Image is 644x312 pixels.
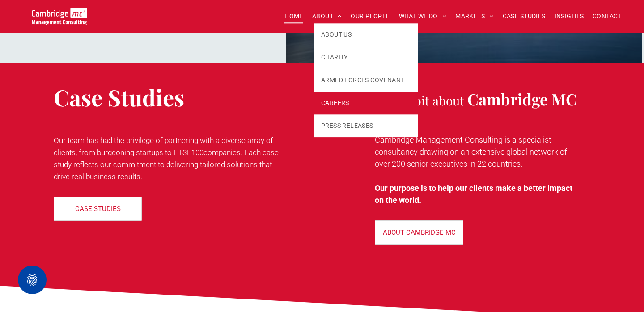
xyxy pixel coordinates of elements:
a: CONTACT [588,9,626,23]
a: CASE STUDIES [498,9,550,23]
a: WHAT WE DO [394,9,451,23]
a: ABOUT US [314,23,418,46]
a: HOME [280,9,308,23]
strong: Our purpose is to help our clients make a better impact on the world. [375,183,572,205]
span: ARMED FORCES COVENANT [321,76,405,85]
span: CAREERS [321,98,349,108]
span: Our team has had the privilege of partnering with a diverse array of clients, from burgeoning sta... [54,136,279,181]
a: PRESS RELEASES [314,114,418,137]
span: 100 [191,148,203,157]
p: CASE STUDIES [75,205,121,213]
a: CAREERS [314,92,418,114]
a: OUR PEOPLE [346,9,394,23]
span: Case Studies [54,82,184,112]
span: ABOUT US [321,30,352,39]
a: ABOUT CAMBRIDGE MC [375,220,463,245]
img: Go to Homepage [32,8,87,25]
span: ABOUT [312,9,342,23]
a: Your Business Transformed | Cambridge Management Consulting [32,9,87,19]
span: CHARITY [321,53,348,62]
span: A little bit about [375,92,464,109]
a: ABOUT [308,9,347,23]
a: MARKETS [451,9,498,23]
p: ABOUT CAMBRIDGE MC [383,228,456,236]
span: PRESS RELEASES [321,121,373,131]
a: ARMED FORCES COVENANT [314,69,418,92]
p: Cambridge Management Consulting is a specialist consultancy drawing on an extensive global networ... [375,134,577,170]
a: CHARITY [314,46,418,69]
a: INSIGHTS [550,9,588,23]
a: CASE STUDIES [54,197,142,221]
span: Cambridge MC [467,89,577,110]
